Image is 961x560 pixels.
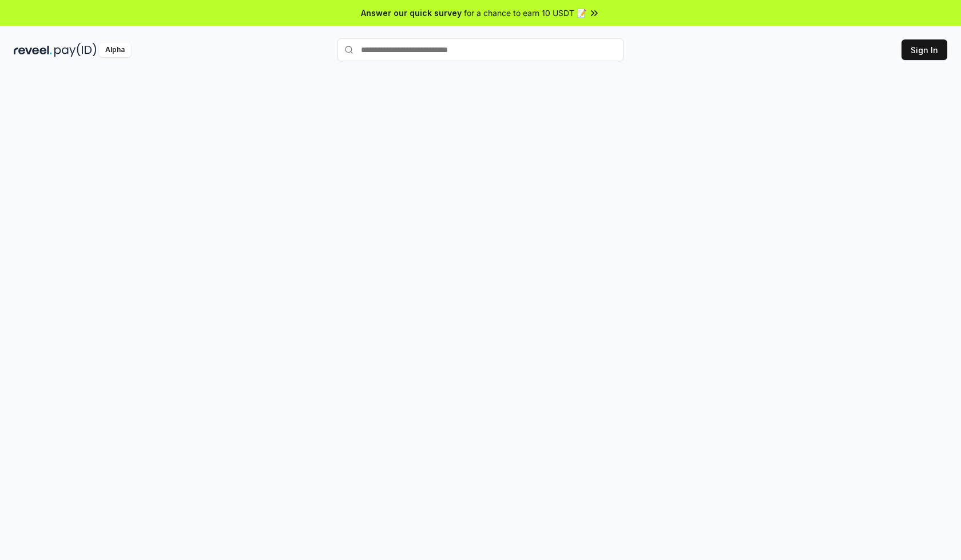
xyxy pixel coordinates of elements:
[464,7,586,19] span: for a chance to earn 10 USDT 📝
[54,43,97,57] img: pay_id
[361,7,462,19] span: Answer our quick survey
[99,43,131,57] div: Alpha
[902,39,947,60] button: Sign In
[14,43,52,57] img: reveel_dark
